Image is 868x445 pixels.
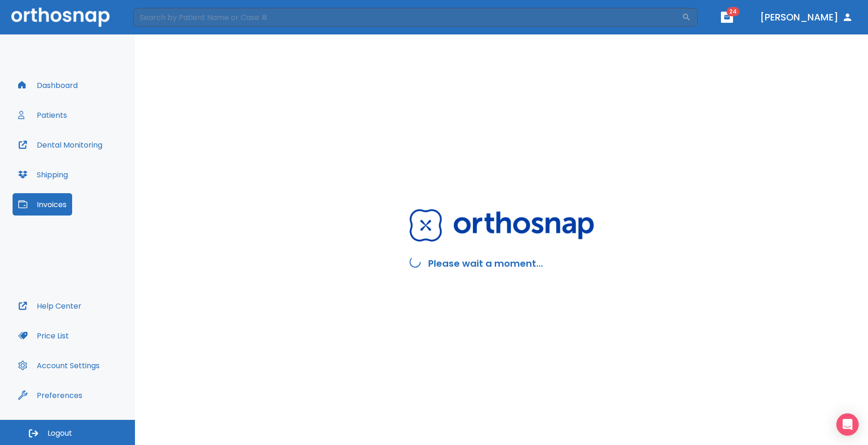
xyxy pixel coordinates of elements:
[11,7,110,27] img: Orthosnap
[13,104,73,126] button: Patients
[13,193,72,216] button: Invoices
[13,134,108,156] button: Dental Monitoring
[13,163,74,186] button: Shipping
[836,413,859,436] div: Open Intercom Messenger
[727,7,740,16] span: 24
[13,324,74,347] button: Price List
[13,74,83,96] button: Dashboard
[410,209,594,241] img: Orthosnap
[13,354,105,377] button: Account Settings
[47,428,72,438] span: Logout
[428,256,543,270] h2: Please wait a moment...
[756,9,857,26] button: [PERSON_NAME]
[13,384,88,406] button: Preferences
[13,295,87,317] button: Help Center
[133,8,682,27] input: Search by Patient Name or Case #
